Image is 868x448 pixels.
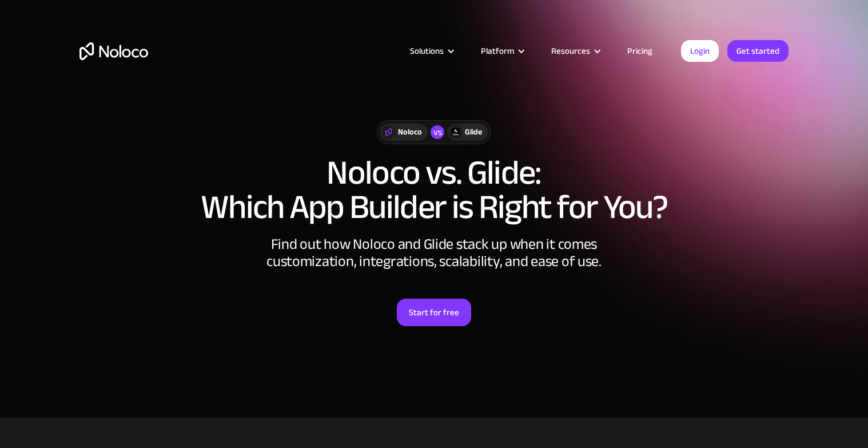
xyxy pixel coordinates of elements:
a: Pricing [613,43,667,58]
a: Get started [727,40,789,62]
a: Login [681,40,719,62]
div: Solutions [410,43,444,58]
div: Glide [465,126,482,138]
div: Noloco [398,126,422,138]
h1: Noloco vs. Glide: Which App Builder is Right for You? [79,156,789,224]
a: Start for free [397,299,471,326]
div: Solutions [396,43,467,58]
div: Find out how Noloco and Glide stack up when it comes customization, integrations, scalability, an... [262,236,606,270]
div: Resources [537,43,613,58]
div: Resources [551,43,590,58]
div: Platform [481,43,514,58]
div: vs [431,125,444,139]
a: home [79,42,148,60]
div: Platform [467,43,537,58]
